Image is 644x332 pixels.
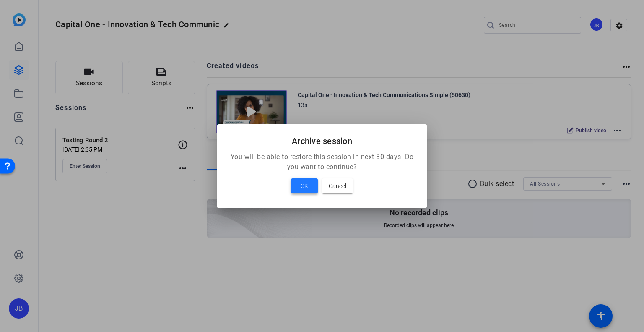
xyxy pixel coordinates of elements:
[227,134,417,148] h2: Archive session
[322,178,353,193] button: Cancel
[301,181,308,191] span: OK
[329,181,346,191] span: Cancel
[227,152,417,172] p: You will be able to restore this session in next 30 days. Do you want to continue?
[291,178,318,193] button: OK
